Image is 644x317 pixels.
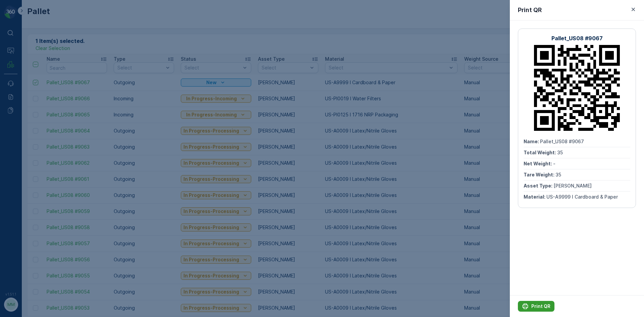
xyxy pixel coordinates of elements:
span: Tare Weight : [6,143,38,149]
span: Name : [6,110,22,116]
span: [PERSON_NAME] [553,183,592,189]
p: Print QR [518,5,542,15]
span: Name : [524,139,540,144]
span: Pallet_US08 #9043 [22,110,66,116]
span: [PERSON_NAME] [36,154,74,160]
span: - [553,161,555,166]
span: Tare Weight : [524,172,555,177]
p: Pallet_US08 #9067 [551,34,603,42]
span: US-A0009 I Latex/Nitrile Gloves [29,165,103,171]
span: Net Weight : [524,161,553,166]
span: 35 [557,150,563,155]
p: Print QR [531,303,550,310]
p: Pallet_US08 #9043 [296,6,347,14]
span: Net Weight : [6,132,35,138]
span: - [35,132,38,138]
span: US-A9999 I Cardboard & Paper [546,194,618,200]
span: Material : [524,194,546,200]
span: Total Weight : [6,121,39,127]
span: Material : [6,165,29,171]
span: Pallet_US08 #9067 [540,139,584,144]
span: 35 [555,172,561,177]
span: 70 [39,121,45,127]
button: Print QR [518,301,554,312]
span: Asset Type : [6,154,36,160]
span: Total Weight : [524,150,557,155]
span: 70 [38,143,44,149]
span: Asset Type : [524,183,553,189]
